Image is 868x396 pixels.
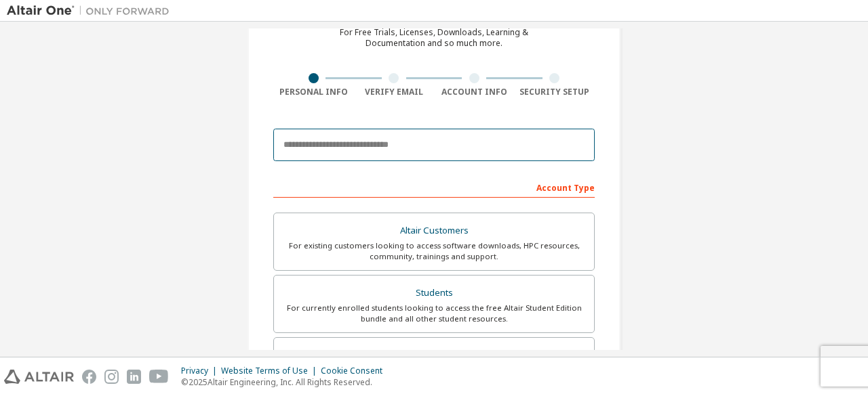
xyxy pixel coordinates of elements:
div: For Free Trials, Licenses, Downloads, Learning & Documentation and so much more. [340,27,528,49]
img: altair_logo.svg [4,370,74,384]
img: instagram.svg [104,370,119,384]
div: Website Terms of Use [221,366,321,376]
div: Students [282,284,586,303]
div: For currently enrolled students looking to access the free Altair Student Edition bundle and all ... [282,303,586,324]
div: Privacy [181,366,221,376]
img: linkedin.svg [127,370,141,384]
div: Personal Info [273,87,354,97]
p: © 2025 Altair Engineering, Inc. All Rights Reserved. [181,376,391,388]
div: Altair Customers [282,221,586,240]
div: Faculty [282,346,586,365]
img: Altair One [7,4,176,18]
div: Verify Email [354,87,435,97]
img: youtube.svg [149,370,169,384]
img: facebook.svg [82,370,96,384]
div: Account Type [273,176,595,198]
div: Cookie Consent [321,366,391,376]
div: Security Setup [515,87,595,97]
div: Account Info [434,87,515,97]
div: For existing customers looking to access software downloads, HPC resources, community, trainings ... [282,240,586,262]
